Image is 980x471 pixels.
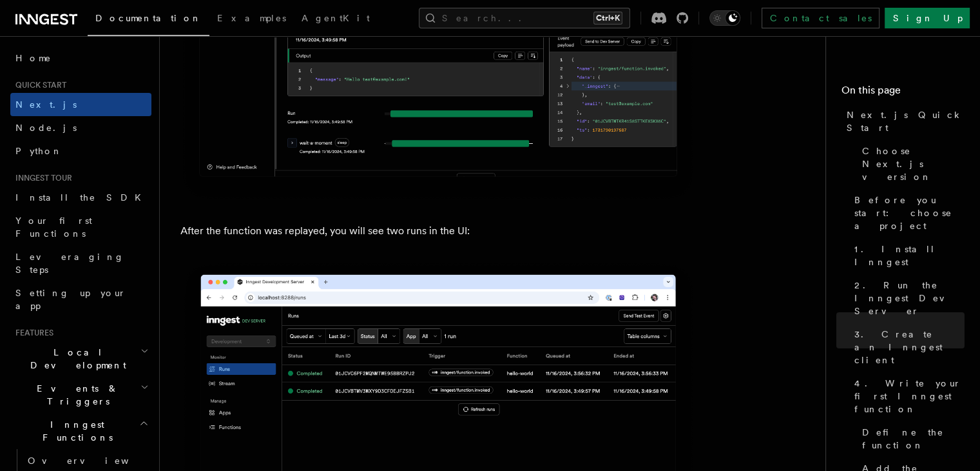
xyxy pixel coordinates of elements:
[854,279,965,317] span: 2. Run the Inngest Dev Server
[10,382,140,408] span: Events & Triggers
[841,83,965,103] h4: On this page
[10,186,151,209] a: Install the SDK
[862,145,965,183] span: Choose Next.js version
[15,215,92,239] span: Your first Functions
[593,12,622,25] kbd: Ctrl+K
[95,13,202,23] span: Documentation
[15,123,77,133] span: Node.js
[841,103,965,139] a: Next.js Quick Start
[849,237,965,274] a: 1. Install Inngest
[10,46,151,70] a: Home
[302,13,370,23] span: AgentKit
[10,209,151,245] a: Your first Functions
[15,99,77,110] span: Next.js
[854,194,965,232] span: Before you start: choose a project
[10,245,151,281] a: Leveraging Steps
[10,328,53,338] span: Features
[180,222,696,240] p: After the function was replayed, you will see two runs in the UI:
[10,413,151,449] button: Inngest Functions
[762,8,879,28] a: Contact sales
[862,426,965,452] span: Define the function
[10,116,151,139] a: Node.js
[847,108,965,134] span: Next.js Quick Start
[88,4,209,36] a: Documentation
[10,80,66,90] span: Quick start
[15,146,62,156] span: Python
[419,8,630,28] button: Search...Ctrl+K
[15,52,52,65] span: Home
[857,421,965,457] a: Define the function
[10,281,151,317] a: Setting up your app
[10,341,151,377] button: Local Development
[854,243,965,268] span: 1. Install Inngest
[10,418,139,444] span: Inngest Functions
[15,192,149,203] span: Install the SDK
[849,323,965,372] a: 3. Create an Inngest client
[857,139,965,188] a: Choose Next.js version
[854,328,965,366] span: 3. Create an Inngest client
[10,139,151,163] a: Python
[885,8,970,28] a: Sign Up
[849,274,965,323] a: 2. Run the Inngest Dev Server
[10,346,140,372] span: Local Development
[709,10,740,26] button: Toggle dark mode
[15,252,124,275] span: Leveraging Steps
[209,4,294,35] a: Examples
[10,93,151,116] a: Next.js
[10,377,151,413] button: Events & Triggers
[10,173,72,183] span: Inngest tour
[15,288,126,311] span: Setting up your app
[294,4,378,35] a: AgentKit
[28,456,160,466] span: Overview
[849,188,965,237] a: Before you start: choose a project
[854,377,965,416] span: 4. Write your first Inngest function
[849,372,965,421] a: 4. Write your first Inngest function
[217,13,286,23] span: Examples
